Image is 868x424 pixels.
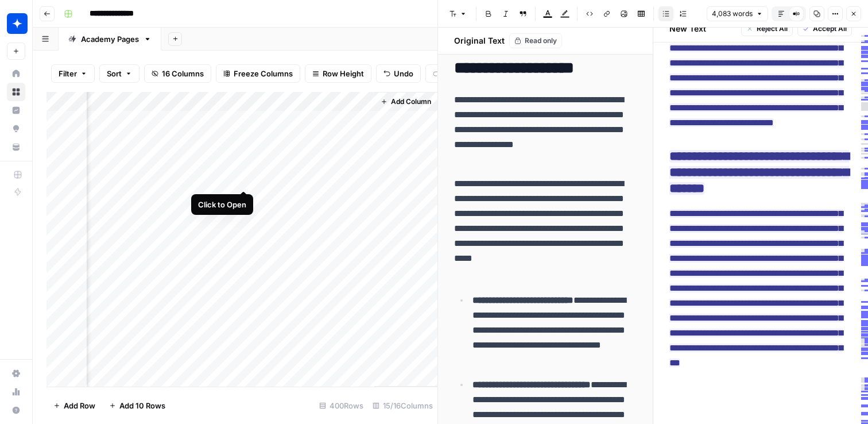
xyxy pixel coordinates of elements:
[119,400,165,411] span: Add 10 Rows
[368,396,437,415] div: 15/16 Columns
[64,400,95,411] span: Add Row
[7,383,25,401] a: Usage
[7,120,25,138] a: Opportunities
[59,68,77,79] span: Filter
[59,28,161,51] a: Academy Pages
[46,396,102,415] button: Add Row
[797,21,852,36] button: Accept All
[391,97,431,107] span: Add Column
[712,9,753,19] span: 4,083 words
[198,199,246,210] div: Click to Open
[813,24,847,34] span: Accept All
[7,13,28,34] img: Wiz Logo
[107,68,122,79] span: Sort
[7,83,25,101] a: Browse
[234,68,293,79] span: Freeze Columns
[376,64,421,83] button: Undo
[7,101,25,120] a: Insights
[162,68,204,79] span: 16 Columns
[741,21,793,36] button: Reject All
[7,64,25,83] a: Home
[669,23,706,34] h2: New Text
[447,35,505,47] h2: Original Text
[7,364,25,383] a: Settings
[305,64,371,83] button: Row Height
[315,396,368,415] div: 400 Rows
[81,33,139,45] div: Academy Pages
[707,6,768,21] button: 4,083 words
[757,24,788,34] span: Reject All
[7,401,25,419] button: Help + Support
[394,68,413,79] span: Undo
[216,64,300,83] button: Freeze Columns
[144,64,211,83] button: 16 Columns
[99,64,139,83] button: Sort
[102,396,172,415] button: Add 10 Rows
[7,138,25,156] a: Your Data
[376,94,436,109] button: Add Column
[323,68,364,79] span: Row Height
[525,36,557,46] span: Read only
[7,9,25,38] button: Workspace: Wiz
[51,64,95,83] button: Filter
